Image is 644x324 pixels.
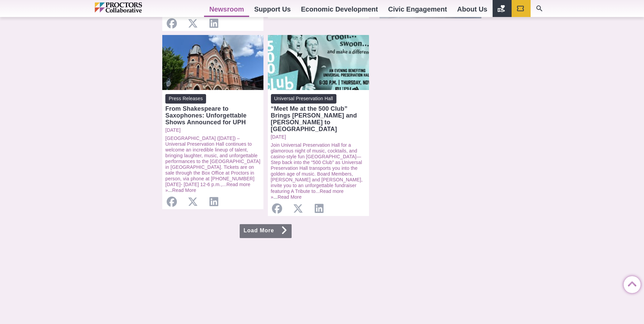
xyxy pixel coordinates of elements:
[271,94,366,132] a: Universal Preservation Hall “Meet Me at the 500 Club” Brings [PERSON_NAME] and [PERSON_NAME] to [...
[165,182,250,193] a: Read more »
[271,134,366,140] a: [DATE]
[165,94,206,103] span: Press Releases
[271,105,366,132] div: “Meet Me at the 500 Club” Brings [PERSON_NAME] and [PERSON_NAME] to [GEOGRAPHIC_DATA]
[271,188,344,200] a: Read more »
[165,136,260,187] a: [GEOGRAPHIC_DATA] ([DATE]) – Universal Preservation Hall continues to welcome an incredible lineu...
[271,142,366,200] p: ...
[278,194,302,200] a: Read More
[165,105,260,126] div: From Shakespeare to Saxophones: Unforgettable Shows Announced for UPH
[172,187,196,193] a: Read More
[165,136,260,193] p: ...
[240,224,292,238] a: Load More
[624,276,637,290] a: Back to Top
[271,94,336,103] span: Universal Preservation Hall
[95,2,171,13] img: Proctors logo
[271,142,363,194] a: Join Universal Preservation Hall for a glamorous night of music, cocktails, and casino-style fun ...
[165,94,260,125] a: Press Releases From Shakespeare to Saxophones: Unforgettable Shows Announced for UPH
[165,127,260,133] a: [DATE]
